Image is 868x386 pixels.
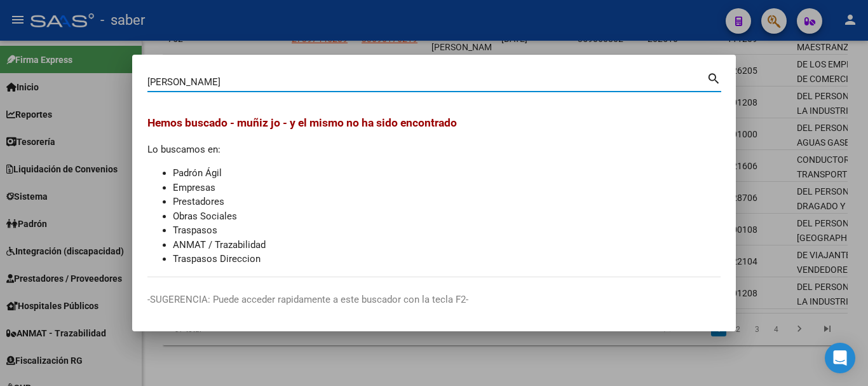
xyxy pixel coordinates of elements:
li: Traspasos Direccion [173,252,721,266]
li: ANMAT / Trazabilidad [173,238,721,252]
li: Obras Sociales [173,209,721,224]
li: Empresas [173,181,721,195]
p: -SUGERENCIA: Puede acceder rapidamente a este buscador con la tecla F2- [147,293,721,307]
div: Lo buscamos en: [147,114,721,266]
li: Traspasos [173,223,721,238]
div: Open Intercom Messenger [825,343,855,373]
mat-icon: search [707,70,721,85]
li: Prestadores [173,195,721,209]
li: Padrón Ágil [173,166,721,181]
span: Hemos buscado - muñiz jo - y el mismo no ha sido encontrado [147,116,457,129]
